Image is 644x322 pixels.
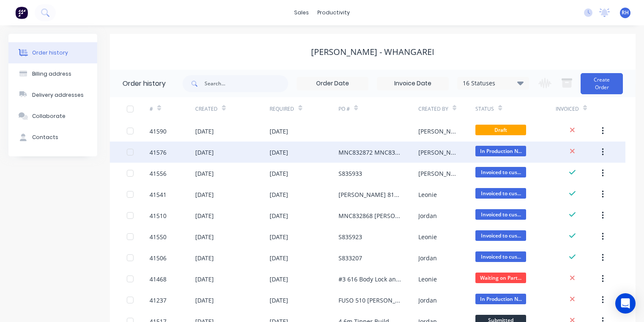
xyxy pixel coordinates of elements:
[150,105,153,113] div: #
[32,49,68,57] div: Order history
[123,79,166,89] div: Order history
[475,294,526,304] span: In Production N...
[556,97,601,120] div: Invoiced
[150,232,166,241] div: 41550
[270,97,338,120] div: Required
[270,254,288,262] div: [DATE]
[418,254,437,262] div: Jordan
[32,134,58,141] div: Contacts
[195,169,214,178] div: [DATE]
[418,232,437,241] div: Leonie
[195,275,214,284] div: [DATE]
[581,73,623,94] button: Create Order
[150,190,166,199] div: 41541
[418,169,458,178] div: [PERSON_NAME]
[418,97,475,120] div: Created By
[150,169,166,178] div: 41556
[150,211,166,220] div: 41510
[475,167,526,177] span: Invoiced to cus...
[195,127,214,136] div: [DATE]
[297,77,368,90] input: Order Date
[475,209,526,220] span: Invoiced to cus...
[270,190,288,199] div: [DATE]
[150,97,195,120] div: #
[8,42,97,63] button: Order history
[475,105,494,113] div: Status
[418,127,458,136] div: [PERSON_NAME]
[270,275,288,284] div: [DATE]
[615,293,636,314] div: Open Intercom Messenger
[270,169,288,178] div: [DATE]
[150,127,166,136] div: 41590
[270,211,288,220] div: [DATE]
[338,211,401,220] div: MNC832868 [PERSON_NAME] 816
[475,125,526,135] span: Draft
[150,148,166,157] div: 41576
[475,273,526,283] span: Waiting on Part...
[311,47,434,57] div: [PERSON_NAME] - Whangarei
[338,97,418,120] div: PO #
[195,148,214,157] div: [DATE]
[338,254,362,262] div: S833207
[32,70,71,78] div: Billing address
[338,169,362,178] div: S835933
[150,296,166,305] div: 41237
[338,296,401,305] div: FUSO 510 [PERSON_NAME] PO 825751
[475,251,526,262] span: Invoiced to cus...
[270,296,288,305] div: [DATE]
[475,230,526,241] span: Invoiced to cus...
[475,146,526,156] span: In Production N...
[338,232,362,241] div: S835923
[195,97,270,120] div: Created
[195,254,214,262] div: [DATE]
[338,148,401,157] div: MNC832872 MNC832868
[8,85,97,106] button: Delivery addresses
[8,127,97,148] button: Contacts
[290,6,313,19] div: sales
[32,112,65,120] div: Collaborate
[195,232,214,241] div: [DATE]
[15,6,28,19] img: Factory
[270,148,288,157] div: [DATE]
[418,275,437,284] div: Leonie
[150,254,166,262] div: 41506
[418,296,437,305] div: Jordan
[205,75,288,92] input: Search...
[458,79,529,88] div: 16 Statuses
[270,232,288,241] div: [DATE]
[418,211,437,220] div: Jordan
[377,77,448,90] input: Invoice Date
[195,190,214,199] div: [DATE]
[475,97,555,120] div: Status
[8,63,97,85] button: Billing address
[195,105,218,113] div: Created
[418,190,437,199] div: Leonie
[418,148,458,157] div: [PERSON_NAME]
[622,9,629,16] span: RH
[150,275,166,284] div: 41468
[8,106,97,127] button: Collaborate
[195,296,214,305] div: [DATE]
[270,105,294,113] div: Required
[338,190,401,199] div: [PERSON_NAME] 816 831340
[338,275,401,284] div: #3 616 Body Lock and Load Anchorage - September
[313,6,354,19] div: productivity
[475,188,526,199] span: Invoiced to cus...
[270,127,288,136] div: [DATE]
[418,105,448,113] div: Created By
[338,105,350,113] div: PO #
[195,211,214,220] div: [DATE]
[556,105,579,113] div: Invoiced
[32,91,84,99] div: Delivery addresses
